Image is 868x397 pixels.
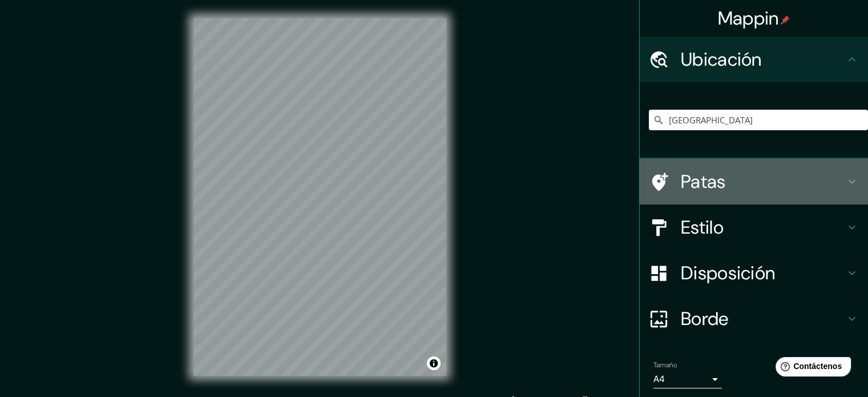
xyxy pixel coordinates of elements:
input: Elige tu ciudad o zona [649,110,868,130]
div: Ubicación [640,37,868,82]
div: Borde [640,296,868,342]
font: Borde [681,307,729,331]
font: Mappin [718,6,779,30]
font: Ubicación [681,47,762,71]
img: pin-icon.png [781,15,790,25]
div: Patas [640,159,868,204]
div: Estilo [640,204,868,250]
div: A4 [653,370,722,388]
div: Disposición [640,250,868,296]
font: Patas [681,170,726,194]
canvas: Mapa [193,18,446,376]
font: A4 [653,373,665,385]
button: Activar o desactivar atribución [427,356,441,370]
iframe: Lanzador de widgets de ayuda [766,352,855,384]
font: Disposición [681,261,775,285]
font: Tamaño [653,360,677,370]
font: Estilo [681,215,724,239]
